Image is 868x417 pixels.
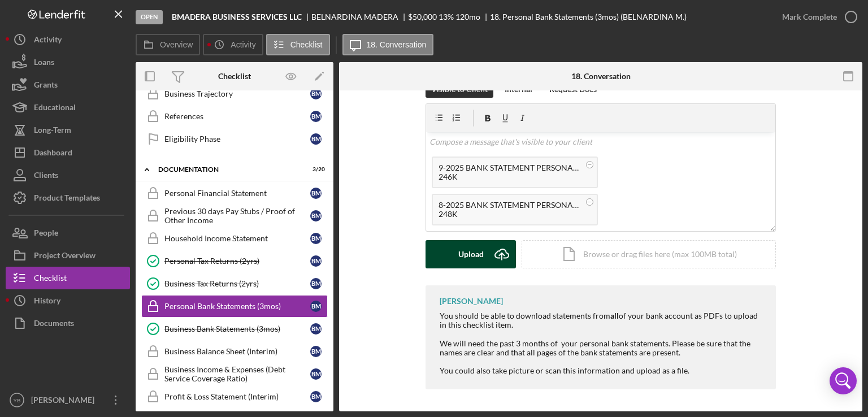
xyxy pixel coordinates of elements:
[158,166,297,173] div: Documentation
[141,205,328,227] a: Previous 30 days Pay Stubs / Proof of Other IncomeBM
[164,302,310,311] div: Personal Bank Statements (3mos)
[311,12,408,21] div: BELNARDINA MADERA
[6,289,130,312] button: History
[310,210,322,221] div: B M
[440,297,503,306] div: [PERSON_NAME]
[830,367,857,394] div: Open Intercom Messenger
[6,221,130,244] button: People
[34,289,60,315] div: History
[164,207,310,225] div: Previous 30 days Pay Stubs / Proof of Other Income
[310,346,322,357] div: B M
[141,363,328,385] a: Business Income & Expenses (Debt Service Coverage Ratio)BM
[34,51,54,76] div: Loans
[34,73,58,99] div: Grants
[310,133,322,145] div: B M
[136,34,200,55] button: Overview
[6,51,130,73] button: Loans
[141,182,328,205] a: Personal Financial StatementBM
[164,234,310,243] div: Household Income Statement
[160,40,193,49] label: Overview
[164,347,310,356] div: Business Balance Sheet (Interim)
[141,272,328,295] a: Business Tax Returns (2yrs)BM
[141,250,328,272] a: Personal Tax Returns (2yrs)BM
[164,324,310,333] div: Business Bank Statements (3mos)
[310,301,322,312] div: B M
[136,10,163,24] div: Open
[164,392,310,401] div: Profit & Loss Statement (Interim)
[6,267,130,289] a: Checklist
[164,112,310,121] div: References
[439,163,580,172] div: 9-2025 BANK STATEMENT PERSONAL.pdf
[14,397,21,403] text: YB
[34,119,71,144] div: Long-Term
[141,340,328,363] a: Business Balance Sheet (Interim)BM
[6,312,130,335] button: Documents
[34,141,72,167] div: Dashboard
[6,119,130,141] button: Long-Term
[266,34,330,55] button: Checklist
[408,12,437,21] span: $50,000
[34,221,58,247] div: People
[34,164,58,189] div: Clients
[310,323,322,335] div: B M
[218,72,251,81] div: Checklist
[490,12,687,21] div: 18. Personal Bank Statements (3mos) (BELNARDINA M.)
[310,88,322,99] div: B M
[34,312,74,337] div: Documents
[439,172,580,181] div: 246K
[6,28,130,51] button: Activity
[310,391,322,402] div: B M
[310,368,322,380] div: B M
[34,186,100,212] div: Product Templates
[6,244,130,267] button: Project Overview
[367,40,427,49] label: 18. Conversation
[6,73,130,96] button: Grants
[6,96,130,119] button: Educational
[455,12,480,21] div: 120 mo
[164,189,310,198] div: Personal Financial Statement
[34,267,67,292] div: Checklist
[458,240,484,268] div: Upload
[164,365,310,383] div: Business Income & Expenses (Debt Service Coverage Ratio)
[34,96,76,121] div: Educational
[305,166,325,173] div: 3 / 20
[6,389,130,411] button: YB[PERSON_NAME]
[6,186,130,209] a: Product Templates
[440,311,765,375] div: You should be able to download statements from of your bank account as PDFs to upload in this che...
[310,278,322,289] div: B M
[571,72,631,81] div: 18. Conversation
[164,89,310,98] div: Business Trajectory
[141,82,328,105] a: Business TrajectoryBM
[342,34,434,55] button: 18. Conversation
[439,201,580,210] div: 8-2025 BANK STATEMENT PERSONAL.pdf
[164,279,310,288] div: Business Tax Returns (2yrs)
[310,255,322,267] div: B M
[164,134,310,144] div: Eligibility Phase
[610,311,619,320] strong: all
[310,111,322,122] div: B M
[141,128,328,150] a: Eligibility PhaseBM
[426,240,516,268] button: Upload
[290,40,323,49] label: Checklist
[164,257,310,266] div: Personal Tax Returns (2yrs)
[439,12,454,21] div: 13 %
[203,34,263,55] button: Activity
[439,210,580,219] div: 248K
[771,6,862,28] button: Mark Complete
[28,389,102,414] div: [PERSON_NAME]
[34,28,62,54] div: Activity
[141,105,328,128] a: ReferencesBM
[6,164,130,186] a: Clients
[141,227,328,250] a: Household Income StatementBM
[141,385,328,408] a: Profit & Loss Statement (Interim)BM
[6,141,130,164] button: Dashboard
